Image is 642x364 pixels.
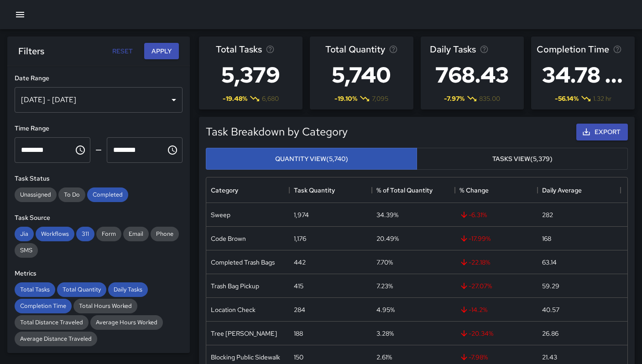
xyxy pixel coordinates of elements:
button: Reset [108,43,137,60]
div: 3.28% [376,329,394,338]
span: Average Distance Traveled [15,335,97,343]
h6: Metrics [15,269,183,279]
div: Total Tasks [15,282,55,297]
span: Unassigned [15,191,57,198]
span: -7.97 % [444,94,465,103]
h5: Task Breakdown by Category [206,125,573,139]
span: Phone [151,230,179,238]
div: Trash Bag Pickup [211,281,259,291]
div: % of Total Quantity [376,177,433,203]
div: 26.86 [542,329,558,338]
div: Location Check [211,305,256,314]
div: Sweep [211,210,230,219]
div: % Change [455,177,538,203]
span: 835.00 [479,94,500,103]
span: Total Quantity [325,42,385,57]
span: Daily Tasks [108,286,148,293]
div: Completed [87,187,128,202]
span: -14.2 % [459,305,487,314]
div: Blocking Public Sidewalk [211,353,280,362]
div: 150 [294,353,303,362]
span: Total Quantity [57,286,106,293]
div: Category [206,177,289,203]
button: Quantity View(5,740) [206,148,417,170]
span: Total Hours Worked [73,302,137,310]
h3: 5,379 [216,57,286,93]
div: 442 [294,258,306,267]
span: -19.10 % [334,94,357,103]
span: 7,095 [372,94,388,103]
div: Task Quantity [289,177,372,203]
button: Apply [144,43,179,60]
div: Task Quantity [294,177,335,203]
div: 4.95% [376,305,395,314]
div: 311 [76,227,94,241]
span: Total Tasks [216,42,262,57]
span: 6,680 [262,94,279,103]
h6: Task Status [15,174,183,184]
span: Jia [15,230,34,238]
div: Average Hours Worked [90,315,163,330]
div: Average Distance Traveled [15,332,97,346]
svg: Average number of tasks per day in the selected period, compared to the previous period. [480,45,489,54]
div: Workflows [36,227,74,241]
div: 415 [294,281,303,291]
button: Export [576,124,628,140]
div: 7.23% [376,281,393,291]
div: 282 [542,210,553,219]
h6: Filters [18,44,44,58]
button: Tasks View(5,379) [417,148,628,170]
h6: Task Source [15,213,183,223]
div: Tree Wells [211,329,277,338]
div: Email [123,227,149,241]
span: SMS [15,246,38,254]
div: 63.14 [542,258,557,267]
div: Total Quantity [57,282,106,297]
div: 1,974 [294,210,309,219]
div: 21.43 [542,353,557,362]
span: Completed [87,191,128,198]
span: Form [96,230,121,238]
span: Daily Tasks [430,42,476,57]
div: To Do [58,187,85,202]
div: Completed Trash Bags [211,258,275,267]
span: -27.07 % [459,281,492,291]
div: 284 [294,305,305,314]
div: 168 [542,234,551,243]
span: -20.34 % [459,329,493,338]
div: Form [96,227,121,241]
div: Total Hours Worked [73,299,137,313]
div: Total Distance Traveled [15,315,89,330]
h6: Time Range [15,124,183,134]
div: Unassigned [15,187,57,202]
div: Category [211,177,238,203]
span: -56.14 % [555,94,579,103]
div: 20.49% [376,234,399,243]
div: Daily Average [542,177,582,203]
div: Daily Tasks [108,282,148,297]
span: Total Tasks [15,286,55,293]
span: Average Hours Worked [90,318,163,326]
div: 2.61% [376,353,392,362]
span: 1.32 hr [593,94,611,103]
div: [DATE] - [DATE] [15,87,183,113]
h3: 34.78 m [537,57,629,93]
span: -7.98 % [459,353,488,362]
span: Completion Time [15,302,72,310]
svg: Total task quantity in the selected period, compared to the previous period. [389,45,398,54]
span: Total Distance Traveled [15,318,89,326]
div: Completion Time [15,299,72,313]
div: Jia [15,227,34,241]
div: 34.39% [376,210,398,219]
div: 40.57 [542,305,559,314]
div: 1,176 [294,234,306,243]
svg: Total number of tasks in the selected period, compared to the previous period. [266,45,275,54]
span: 311 [76,230,94,238]
div: Daily Average [538,177,621,203]
div: 188 [294,329,303,338]
span: -19.48 % [223,94,247,103]
span: Email [123,230,149,238]
h3: 768.43 [430,57,514,93]
h3: 5,740 [325,57,398,93]
span: -17.99 % [459,234,491,243]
